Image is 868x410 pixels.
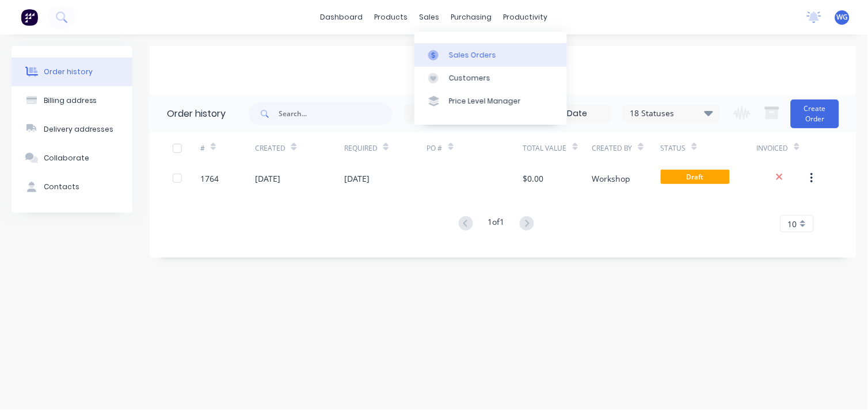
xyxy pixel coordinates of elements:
[12,173,132,201] button: Contacts
[44,95,97,106] div: Billing address
[757,132,812,164] div: Invoiced
[592,143,633,154] div: Created By
[12,115,132,144] button: Delivery addresses
[837,12,848,22] span: WG
[200,173,219,185] div: 1764
[661,170,730,184] span: Draft
[12,86,132,115] button: Billing address
[44,124,114,135] div: Delivery addresses
[414,90,567,113] a: Price Level Manager
[661,143,686,154] div: Status
[344,143,378,154] div: Required
[449,96,521,106] div: Price Level Manager
[498,9,554,26] div: productivity
[788,218,797,230] span: 10
[427,143,443,154] div: PO #
[523,143,567,154] div: Total Value
[12,58,132,86] button: Order history
[255,143,285,154] div: Created
[200,143,205,154] div: #
[344,173,370,185] div: [DATE]
[12,144,132,173] button: Collaborate
[623,107,720,120] div: 18 Statuses
[255,132,344,164] div: Created
[427,132,523,164] div: PO #
[661,132,757,164] div: Status
[592,173,630,185] div: Workshop
[414,43,567,66] a: Sales Orders
[791,99,839,128] button: Create Order
[523,132,592,164] div: Total Value
[44,67,93,77] div: Order history
[44,153,89,163] div: Collaborate
[167,107,226,121] div: Order history
[279,102,393,125] input: Search...
[446,9,498,26] div: purchasing
[592,132,660,164] div: Created By
[757,143,789,154] div: Invoiced
[449,50,496,60] div: Sales Orders
[414,9,446,26] div: sales
[369,9,414,26] div: products
[414,67,567,90] a: Customers
[21,9,38,26] img: Factory
[488,216,505,232] div: 1 of 1
[523,173,544,185] div: $0.00
[255,173,280,185] div: [DATE]
[315,9,369,26] a: dashboard
[405,105,501,122] input: Order Date
[44,182,79,192] div: Contacts
[344,132,427,164] div: Required
[200,132,256,164] div: #
[449,73,490,83] div: Customers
